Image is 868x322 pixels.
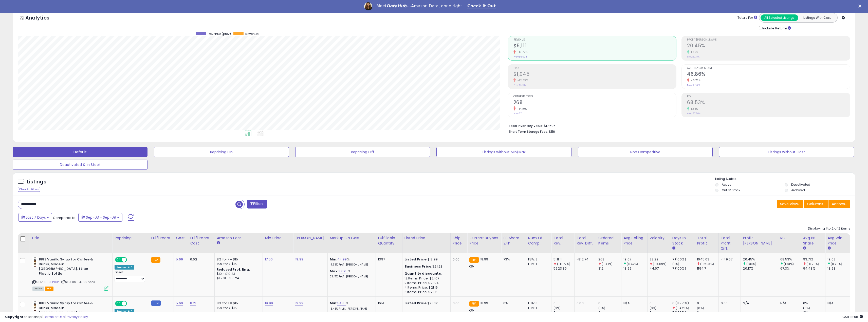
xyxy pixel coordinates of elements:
[807,201,823,206] span: Columns
[672,262,679,266] small: (0%)
[827,266,850,271] div: 18.98
[697,235,716,246] div: Total Profit
[577,235,594,246] div: Total Rev. Diff.
[549,129,555,134] span: $116
[827,301,846,306] div: N/A
[528,257,548,262] div: FBA: 3
[743,235,776,246] div: Profit [PERSON_NAME]
[176,257,183,262] a: 5.69
[404,271,441,276] b: Quantity discounts
[18,213,52,222] button: Last 7 Days
[151,257,160,263] small: FBA
[513,39,676,41] span: Revenue
[784,262,794,266] small: (1.83%)
[480,257,488,262] span: 18.99
[806,262,819,266] small: (-0.76%)
[31,235,110,241] div: Title
[689,50,698,54] small: 1.39%
[503,235,524,246] div: BB Share 24h.
[190,257,211,262] div: 6.62
[780,266,801,271] div: 67.3%
[404,285,447,290] div: 4 Items, Price: $21.19
[13,147,147,157] button: Default
[689,107,698,111] small: 1.83%
[672,235,693,246] div: Days In Stock
[746,262,756,266] small: (1.39%)
[404,281,447,285] div: 2 Items, Price: $21.24
[557,262,570,266] small: (-13.72%)
[803,306,810,310] small: (0%)
[295,301,303,306] a: 19.99
[528,301,548,306] div: FBA: 3
[577,257,592,262] div: -812.74
[827,257,850,262] div: 19.03
[330,269,339,274] b: Max:
[827,235,848,246] div: Avg Win Price
[53,215,76,220] span: Compared to:
[516,50,528,54] small: -13.72%
[295,147,430,157] button: Repricing Off
[553,257,574,262] div: 5111.11
[453,257,463,262] div: 0.00
[480,301,488,306] span: 18.99
[39,301,100,321] b: 1883 Vanilla Syrup for Coffee & Drinks, Made in [GEOGRAPHIC_DATA], 1 Liter Plastic Bottle
[404,276,447,281] div: 12 Items, Price: $21.07
[627,262,638,266] small: (0.42%)
[528,262,548,266] div: FBM: 1
[577,301,592,306] div: 0.00
[803,266,825,271] div: 94.43%
[151,235,172,241] div: Fulfillment
[337,301,346,306] a: 54.31
[513,67,676,70] span: Profit
[364,2,372,10] img: Profile image for Georgie
[687,39,850,41] span: Profit [PERSON_NAME]
[509,122,846,128] li: $17,696
[247,200,267,209] button: Filters
[672,257,695,262] div: 7 (100%)
[154,147,289,157] button: Repricing On
[650,301,670,306] div: 0
[721,257,737,262] div: -149.67
[404,257,447,262] div: $18.99
[791,188,805,192] label: Archived
[598,257,621,262] div: 268
[808,226,850,231] div: Displaying 1 to 2 of 2 items
[45,287,53,291] span: FBA
[217,257,259,262] div: 8% for <= $15
[265,301,273,306] a: 19.99
[330,235,374,241] div: Markup on Cost
[689,79,700,82] small: -0.76%
[842,314,863,319] span: 2025-09-17 12:08 GMT
[743,257,778,262] div: 20.45%
[265,257,273,262] a: 17.50
[208,32,231,36] span: Revenue (prev)
[436,147,571,157] button: Listings without Min/Max
[217,235,261,241] div: Amazon Fees
[828,200,850,208] button: Actions
[513,84,526,87] small: Prev: $1,195
[328,233,376,253] th: The percentage added to the cost of goods (COGS) that forms the calculator for Min & Max prices.
[453,301,463,306] div: 0.00
[516,79,528,82] small: -12.53%
[827,246,830,251] small: Avg Win Price.
[330,257,372,267] div: %
[126,258,134,262] span: OFF
[761,14,798,21] button: All Selected Listings
[780,235,799,241] div: ROI
[672,301,695,306] div: 6 (85.71%)
[330,269,372,278] div: %
[386,4,411,8] i: DataHub...
[330,301,372,310] div: %
[798,14,836,21] button: Listings With Cost
[777,200,803,208] button: Save View
[190,235,212,246] div: Fulfillment Cost
[404,257,428,262] b: Listed Price:
[700,262,714,266] small: (-12.53%)
[602,262,613,266] small: (-14.1%)
[650,266,670,271] div: 44.57
[116,258,122,262] span: ON
[509,129,548,134] b: Short Term Storage Fees:
[513,43,676,50] h2: $5,111
[687,112,700,115] small: Prev: 67.30%
[190,301,196,306] a: 8.21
